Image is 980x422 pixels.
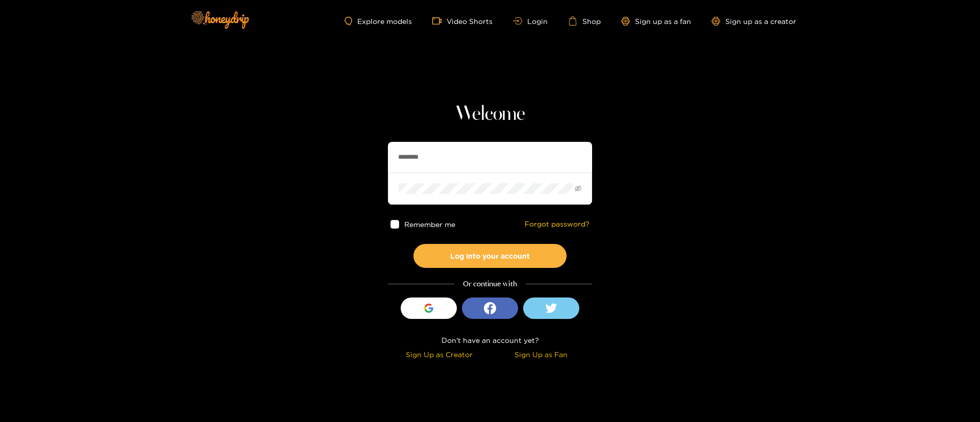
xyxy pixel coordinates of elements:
span: eye-invisible [575,185,581,192]
a: Login [513,17,548,25]
span: Remember me [404,220,455,228]
div: Or continue with [388,278,592,290]
a: Explore models [345,17,412,26]
div: Sign Up as Fan [493,349,590,360]
div: Don't have an account yet? [388,334,592,346]
a: Shop [568,16,601,26]
div: Sign Up as Creator [390,349,487,360]
a: Video Shorts [432,16,493,26]
button: Log into your account [413,244,567,268]
a: Forgot password? [525,220,590,229]
h1: Welcome [388,102,592,127]
a: Sign up as a fan [621,17,691,26]
a: Sign up as a creator [712,17,796,26]
span: video-camera [432,16,447,26]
